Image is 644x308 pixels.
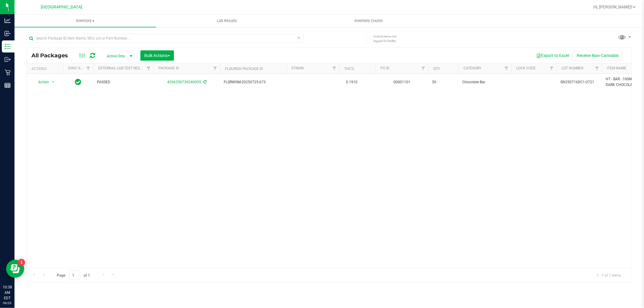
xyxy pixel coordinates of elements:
[433,67,440,71] a: Qty
[33,78,49,86] span: Action
[5,30,11,37] inline-svg: Inbound
[516,66,536,70] a: Lock Code
[144,63,154,74] a: Filter
[462,79,508,85] span: Chocolate Bar
[3,284,12,301] p: 10:38 AM EDT
[532,50,573,61] button: Export to Excel
[297,34,301,42] span: Clear
[592,271,626,280] span: 1 - 1 of 1 items
[83,63,93,74] a: Filter
[5,43,11,49] inline-svg: Inventory
[394,80,411,84] a: 00001101
[75,78,82,86] span: In Sync
[344,67,354,71] a: THC%
[159,66,179,70] a: Package ID
[593,5,633,9] span: Hi, [PERSON_NAME]!
[144,53,170,58] span: Bulk Actions
[224,79,283,85] span: FLSRWGM-20250725-673
[14,18,156,24] span: Inventory
[291,66,304,70] a: Strain
[346,18,391,24] span: Inventory Counts
[31,52,74,59] span: All Packages
[167,80,201,84] a: 4206350730240005
[69,271,80,280] input: 1
[210,63,220,74] a: Filter
[50,78,57,86] span: select
[560,79,598,85] span: SN250716DC1-0721
[52,271,95,280] span: Page of 1
[31,67,61,71] div: Actions
[547,63,557,74] a: Filter
[373,34,404,43] span: Include items not tagged for facility
[592,63,602,74] a: Filter
[501,63,511,74] a: Filter
[562,66,583,70] a: Lot Number
[343,78,360,87] span: 0.1910
[298,14,439,27] a: Inventory Counts
[329,63,339,74] a: Filter
[209,18,245,24] span: Lab Results
[5,69,11,75] inline-svg: Retail
[27,34,304,43] input: Search Package ID, Item Name, SKU, Lot or Part Number...
[203,80,207,84] span: Sync from Compliance System
[97,79,150,85] span: PASSED
[41,5,82,10] span: [GEOGRAPHIC_DATA]
[573,50,623,61] button: Receive Non-Cannabis
[5,56,11,62] inline-svg: Outbound
[5,17,11,24] inline-svg: Analytics
[463,66,481,70] a: Category
[418,63,428,74] a: Filter
[98,66,146,70] a: External Lab Test Result
[140,50,174,61] button: Bulk Actions
[607,66,626,70] a: Item Name
[380,66,389,70] a: PO ID
[3,301,12,305] p: 09/23
[225,67,263,71] a: Flourish Package ID
[18,259,25,266] iframe: Resource center unread badge
[156,14,298,27] a: Lab Results
[14,14,156,27] a: Inventory
[6,260,24,278] iframe: Resource center
[68,66,91,70] a: Sync Status
[5,82,11,88] inline-svg: Reports
[432,79,455,85] span: 50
